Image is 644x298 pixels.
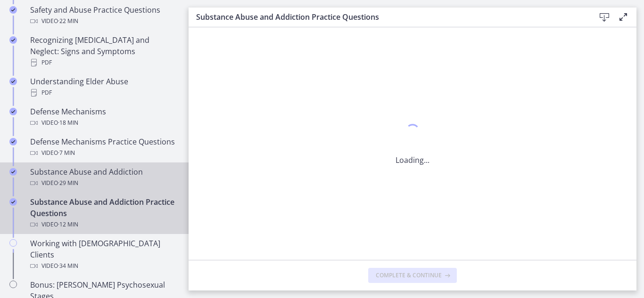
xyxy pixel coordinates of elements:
div: Video [30,117,177,129]
i: Completed [9,6,17,14]
div: Video [30,147,177,159]
i: Completed [9,198,17,206]
i: Completed [9,108,17,115]
div: Understanding Elder Abuse [30,76,177,98]
div: Video [30,16,177,27]
i: Completed [9,138,17,145]
div: Safety and Abuse Practice Questions [30,4,177,27]
span: · 34 min [58,260,78,272]
span: · 12 min [58,219,78,230]
div: 1 [396,121,429,143]
div: PDF [30,87,177,98]
div: Recognizing [MEDICAL_DATA] and Neglect: Signs and Symptoms [30,34,177,68]
span: · 18 min [58,117,78,129]
span: · 7 min [58,147,75,159]
div: Defense Mechanisms Practice Questions [30,136,177,159]
i: Completed [9,36,17,44]
span: Complete & continue [376,272,442,279]
p: Loading... [396,154,429,166]
h3: Substance Abuse and Addiction Practice Questions [196,11,580,23]
div: Defense Mechanisms [30,106,177,129]
i: Completed [9,78,17,85]
div: Video [30,260,177,272]
div: Substance Abuse and Addiction [30,166,177,189]
button: Complete & continue [368,268,457,283]
i: Completed [9,168,17,176]
div: Working with [DEMOGRAPHIC_DATA] Clients [30,238,177,272]
div: Video [30,219,177,230]
span: · 22 min [58,16,78,27]
span: · 29 min [58,177,78,189]
div: Video [30,177,177,189]
div: Substance Abuse and Addiction Practice Questions [30,196,177,230]
div: PDF [30,57,177,68]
